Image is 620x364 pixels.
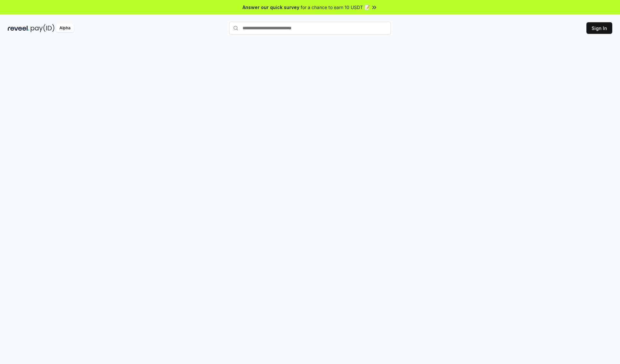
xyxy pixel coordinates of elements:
button: Sign In [586,22,612,34]
span: for a chance to earn 10 USDT 📝 [301,4,370,11]
div: Alpha [56,24,74,32]
img: reveel_dark [8,24,29,32]
img: pay_id [31,24,55,32]
span: Answer our quick survey [243,4,299,11]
